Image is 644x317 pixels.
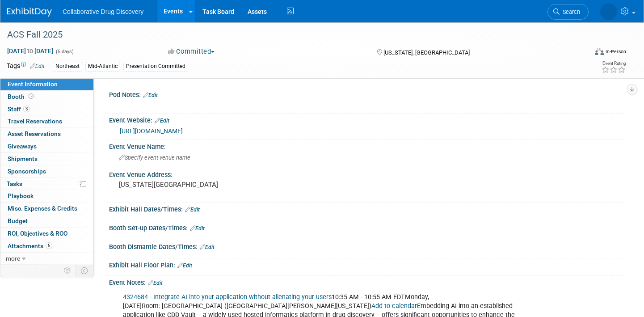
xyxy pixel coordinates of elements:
a: Edit [185,207,200,213]
a: Edit [155,118,169,124]
span: Staff [8,106,30,113]
div: Exhibit Hall Floor Plan: [109,258,626,270]
span: [US_STATE], [GEOGRAPHIC_DATA] [383,49,470,56]
span: more [6,255,20,262]
a: Booth [0,91,93,103]
td: Toggle Event Tabs [76,265,94,276]
a: Budget [0,215,93,227]
a: Edit [190,225,205,232]
div: Northeast [53,62,82,71]
div: Event Format [534,46,626,60]
span: Collaborative Drug Discovery [63,8,143,15]
img: Carly Hutner [600,3,617,20]
span: Budget [8,217,28,224]
div: Mid-Atlantic [85,62,120,71]
a: Edit [200,244,215,250]
div: Event Notes: [109,276,626,287]
a: Giveaways [0,140,93,152]
a: Tasks [0,178,93,190]
a: more [0,253,93,265]
div: In-Person [605,48,626,55]
span: Asset Reservations [8,130,61,137]
img: ExhibitDay [7,8,52,17]
a: Edit [30,63,45,69]
span: Booth [8,93,35,100]
a: ROI, Objectives & ROO [0,228,93,240]
div: Presentation Committed [123,62,188,71]
span: Event Information [8,80,58,88]
img: Format-Inperson.png [595,48,604,55]
a: Event Information [0,78,93,90]
a: Staff3 [0,103,93,115]
td: Personalize Event Tab Strip [60,265,76,276]
a: Edit [148,280,163,286]
a: Sponsorships [0,165,93,178]
span: Travel Reservations [8,118,62,125]
div: Event Rating [602,61,626,66]
a: Edit [177,262,192,269]
a: [URL][DOMAIN_NAME] [120,127,183,135]
a: Shipments [0,153,93,165]
a: Travel Reservations [0,115,93,127]
button: Committed [165,47,218,56]
div: Event Website: [109,114,626,125]
div: Booth Dismantle Dates/Times: [109,240,626,252]
a: Attachments5 [0,240,93,252]
a: Search [547,4,589,20]
a: Playbook [0,190,93,202]
span: 3 [23,106,30,112]
div: Event Venue Address: [109,168,626,179]
a: Misc. Expenses & Credits [0,203,93,215]
pre: [US_STATE][GEOGRAPHIC_DATA] [119,181,315,189]
a: Add to calendar [371,302,417,310]
span: Tasks [7,180,22,187]
span: to [26,47,34,55]
span: Search [560,8,580,15]
span: Playbook [8,192,34,199]
div: Booth Set-up Dates/Times: [109,221,626,233]
span: [DATE] [DATE] [7,47,54,55]
span: (5 days) [55,49,74,55]
span: Attachments [8,242,52,249]
span: Shipments [8,155,38,162]
span: Booth not reserved yet [27,93,35,100]
div: Pod Notes: [109,88,626,100]
a: Asset Reservations [0,128,93,140]
a: 4324684 - Integrate AI into your application without alienating your users [123,293,332,301]
a: Edit [143,92,158,98]
span: Misc. Expenses & Credits [8,205,77,212]
div: ACS Fall 2025 [4,27,573,43]
span: ROI, Objectives & ROO [8,230,67,237]
td: Tags [7,61,45,72]
div: Event Venue Name: [109,140,626,151]
div: Exhibit Hall Dates/Times: [109,203,626,214]
span: Specify event venue name [119,154,190,161]
span: Sponsorships [8,168,46,175]
span: 5 [46,242,52,249]
span: Giveaways [8,143,37,150]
